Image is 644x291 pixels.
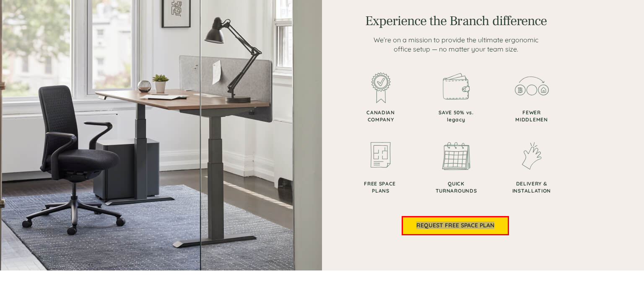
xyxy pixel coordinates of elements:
span: We’re on a mission to provide the ultimate ergonomic office setup — no matter your team size. [374,36,538,53]
span: FREE SPACE PLANS [364,180,397,194]
span: DELIVERY & INSTALLATION [512,180,551,194]
span: REQUEST FREE SPACE PLAN [403,222,508,229]
span: SAVE 50% vs. legacy [439,109,473,123]
span: Experience the Branch difference [365,12,547,30]
span: QUICK TURNAROUNDS [436,180,477,194]
span: FEWER MIDDLEMEN [515,109,548,123]
a: REQUEST FREE SPACE PLAN [402,216,509,235]
input: Submit [83,163,127,180]
span: CANADIAN COMPANY [366,109,395,123]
